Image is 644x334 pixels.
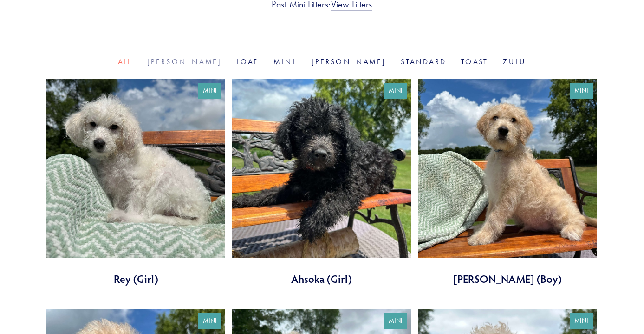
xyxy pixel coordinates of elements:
[312,57,386,66] a: [PERSON_NAME]
[503,57,526,66] a: Zulu
[147,57,222,66] a: [PERSON_NAME]
[461,57,488,66] a: Toast
[236,57,259,66] a: Loaf
[401,57,446,66] a: Standard
[118,57,132,66] a: All
[273,57,296,66] a: Mini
